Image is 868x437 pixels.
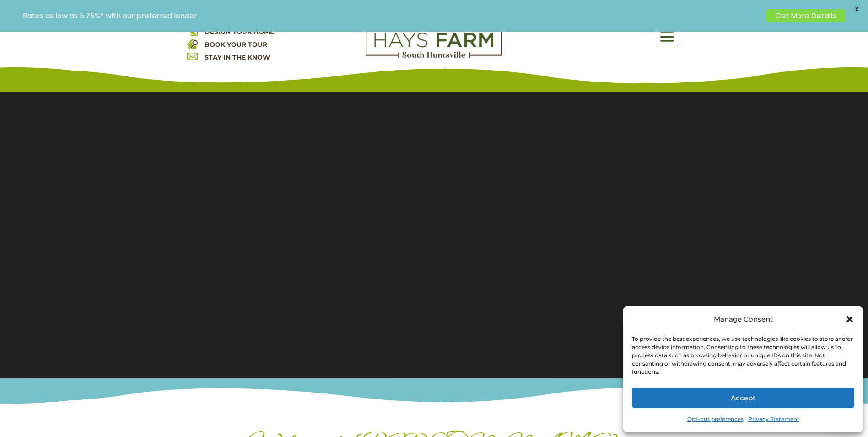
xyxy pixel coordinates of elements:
span: X [850,2,863,16]
a: Get More Details [766,9,845,22]
button: Accept [632,388,854,408]
a: Privacy Statement [748,413,799,426]
a: BOOK YOUR TOUR [205,40,267,49]
div: Manage Consent [714,313,773,326]
div: Close dialog [845,315,854,324]
a: STAY IN THE KNOW [205,53,270,61]
p: Rates as low as 5.75%* with our preferred lender [23,11,761,20]
a: hays farm homes huntsville development [366,52,502,60]
div: To provide the best experiences, we use technologies like cookies to store and/or access device i... [632,335,853,376]
img: book your home tour [187,38,198,49]
a: Opt-out preferences [687,413,744,426]
img: Logo [366,25,502,58]
a: DESIGN YOUR HOME [205,27,274,36]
